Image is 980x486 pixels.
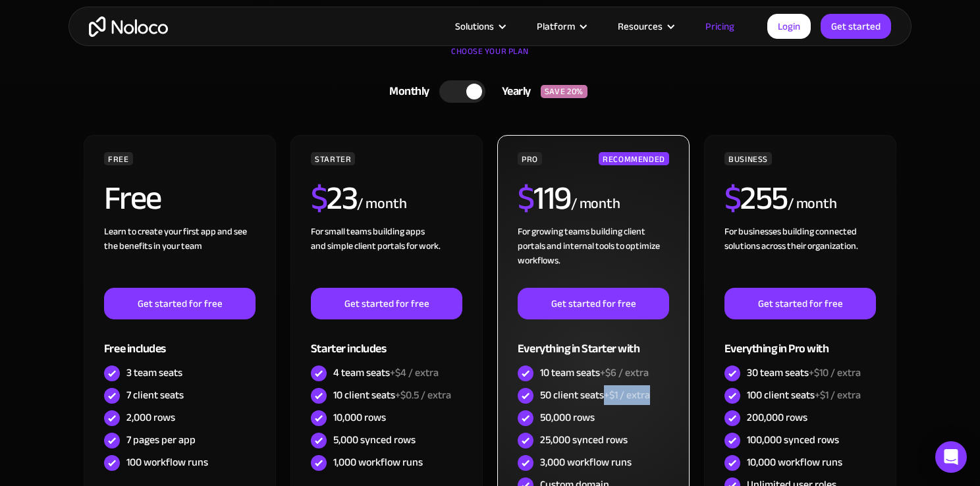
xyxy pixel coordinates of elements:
div: / month [571,194,620,215]
h2: 119 [518,182,571,215]
div: 3,000 workflow runs [540,455,632,470]
div: Starter includes [311,319,462,362]
span: +$6 / extra [600,363,649,383]
div: FREE [104,152,133,165]
div: 2,000 rows [126,410,175,425]
span: +$1 / extra [604,385,650,405]
span: +$10 / extra [809,363,861,383]
h2: Free [104,182,161,215]
div: STARTER [311,152,355,165]
a: Get started for free [724,288,876,319]
a: Get started for free [311,288,462,319]
div: CHOOSE YOUR PLAN [82,41,898,74]
span: +$0.5 / extra [395,385,451,405]
h2: 23 [311,182,358,215]
div: 1,000 workflow runs [333,455,423,470]
div: 100,000 synced rows [747,433,839,447]
a: Login [767,14,811,39]
div: For growing teams building client portals and internal tools to optimize workflows. [518,225,669,288]
div: Free includes [104,319,256,362]
h2: 255 [724,182,788,215]
div: PRO [518,152,542,165]
div: 4 team seats [333,365,439,380]
div: Resources [601,18,689,35]
div: Yearly [485,82,541,101]
span: +$4 / extra [390,363,439,383]
div: For small teams building apps and simple client portals for work. ‍ [311,225,462,288]
div: / month [357,194,406,215]
div: 10 team seats [540,365,649,380]
div: 3 team seats [126,365,182,380]
div: 200,000 rows [747,410,807,425]
span: $ [724,167,741,229]
div: RECOMMENDED [599,152,669,165]
a: Get started for free [518,288,669,319]
div: SAVE 20% [541,85,587,98]
span: $ [311,167,327,229]
div: 10 client seats [333,388,451,402]
div: Open Intercom Messenger [935,441,967,473]
div: / month [788,194,837,215]
div: 25,000 synced rows [540,433,628,447]
div: 7 client seats [126,388,184,402]
div: 5,000 synced rows [333,433,416,447]
div: Solutions [455,18,494,35]
div: Monthly [373,82,439,101]
div: Platform [537,18,575,35]
div: Everything in Pro with [724,319,876,362]
div: 100 workflow runs [126,455,208,470]
div: Learn to create your first app and see the benefits in your team ‍ [104,225,256,288]
div: Platform [520,18,601,35]
span: +$1 / extra [815,385,861,405]
div: Resources [618,18,663,35]
div: 10,000 rows [333,410,386,425]
div: Everything in Starter with [518,319,669,362]
div: BUSINESS [724,152,772,165]
div: For businesses building connected solutions across their organization. ‍ [724,225,876,288]
div: 100 client seats [747,388,861,402]
a: Get started [821,14,891,39]
span: $ [518,167,534,229]
a: home [89,16,168,37]
div: 50 client seats [540,388,650,402]
div: 7 pages per app [126,433,196,447]
div: 50,000 rows [540,410,595,425]
div: Solutions [439,18,520,35]
a: Pricing [689,18,751,35]
div: 10,000 workflow runs [747,455,842,470]
div: 30 team seats [747,365,861,380]
a: Get started for free [104,288,256,319]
